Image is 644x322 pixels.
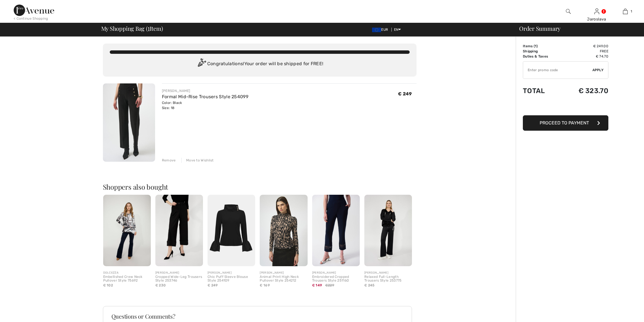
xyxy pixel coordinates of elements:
[523,81,562,101] td: Total
[592,67,604,73] span: Apply
[562,54,608,59] td: € 74.70
[260,271,307,275] div: [PERSON_NAME]
[394,28,401,32] span: EN
[631,9,632,14] span: 1
[562,81,608,101] td: € 323.70
[562,49,608,54] td: Free
[312,271,360,275] div: [PERSON_NAME]
[162,158,176,163] div: Remove
[260,275,307,283] div: Animal Print High Neck Pullover Style 254212
[196,58,207,70] img: Congratulation2.svg
[566,8,571,15] img: search the website
[155,275,203,283] div: Cropped Wide-Leg Trousers Style 253746
[523,61,592,79] input: Promo code
[181,158,214,163] div: Move to Wishlist
[398,91,412,97] span: € 249
[103,183,417,190] h2: Shoppers also bought
[594,9,599,14] a: Sign In
[364,283,375,287] span: € 245
[523,101,608,113] iframe: PayPal
[523,54,562,59] td: Duties & Taxes
[162,88,248,93] div: [PERSON_NAME]
[523,115,608,131] button: Proceed to Payment
[260,195,307,266] img: Animal Print High Neck Pullover Style 254212
[562,44,608,49] td: € 249.00
[155,283,166,287] span: € 230
[110,58,410,70] div: Congratulations! Your order will be shipped for FREE!
[523,49,562,54] td: Shipping
[260,283,270,287] span: € 169
[523,44,562,49] td: Items ( )
[103,271,151,275] div: DOLCEZZA
[155,195,203,266] img: Cropped Wide-Leg Trousers Style 253746
[364,195,412,266] img: Relaxed Full-Length Trousers Style 253775
[162,100,248,110] div: Color: Black Size: 18
[594,8,599,15] img: My Info
[372,28,390,32] span: EUR
[208,283,218,287] span: € 249
[623,8,628,15] img: My Bag
[208,275,255,283] div: Chic Puff Sleeve Blouse Style 254109
[14,16,48,21] div: < Continue Shopping
[148,24,150,32] span: 1
[583,16,611,22] div: Jaroslava
[208,271,255,275] div: [PERSON_NAME]
[103,283,113,287] span: € 102
[540,120,589,126] span: Proceed to Payment
[103,195,151,266] img: Embellished Crew Neck Pullover Style 75692
[611,8,639,15] a: 1
[512,26,641,31] div: Order Summary
[208,195,255,266] img: Chic Puff Sleeve Blouse Style 254109
[155,271,203,275] div: [PERSON_NAME]
[111,313,403,319] h3: Questions or Comments?
[14,5,54,16] img: 1ère Avenue
[364,271,412,275] div: [PERSON_NAME]
[101,26,163,31] span: My Shopping Bag ( Item)
[103,275,151,283] div: Embellished Crew Neck Pullover Style 75692
[364,275,412,283] div: Relaxed Full-Length Trousers Style 253775
[325,283,334,288] span: €229
[312,283,322,287] span: € 149
[372,28,381,32] img: Euro
[312,275,360,283] div: Embroidered Cropped Trousers Style 251160
[103,83,155,162] img: Formal Mid-Rise Trousers Style 254099
[312,195,360,266] img: Embroidered Cropped Trousers Style 251160
[535,44,537,48] span: 1
[162,94,248,99] a: Formal Mid-Rise Trousers Style 254099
